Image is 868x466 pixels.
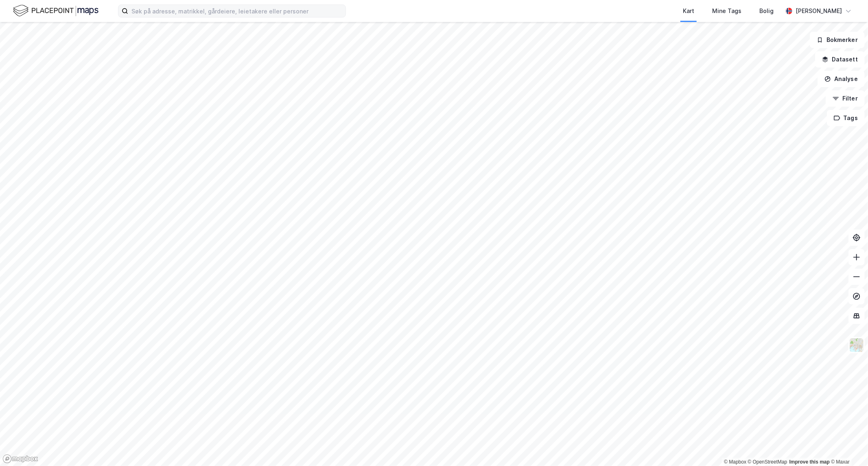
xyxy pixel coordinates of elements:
[13,4,98,18] img: logo.f888ab2527a4732fd821a326f86c7f29.svg
[712,6,741,16] div: Mine Tags
[827,427,868,466] div: Kontrollprogram for chat
[796,6,842,16] div: [PERSON_NAME]
[128,5,345,17] input: Søk på adresse, matrikkel, gårdeiere, leietakere eller personer
[683,6,694,16] div: Kart
[827,427,868,466] iframe: Chat Widget
[759,6,774,16] div: Bolig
